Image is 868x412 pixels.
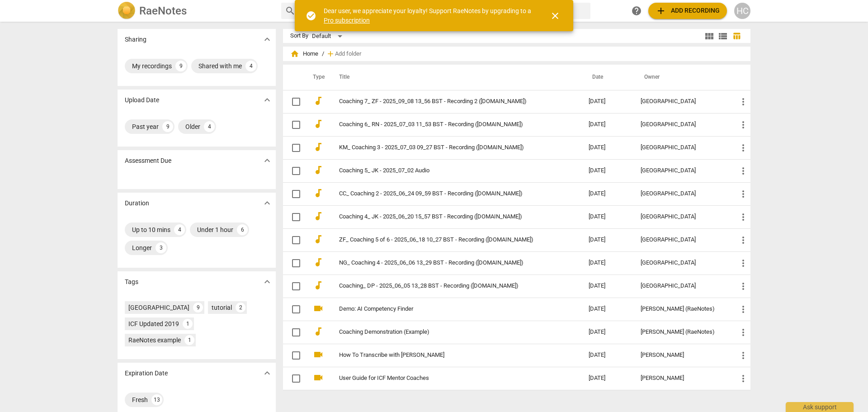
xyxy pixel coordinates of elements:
span: expand_more [262,34,273,45]
div: [GEOGRAPHIC_DATA] [641,260,723,266]
a: Pro subscription [324,17,370,24]
span: more_vert [738,189,749,199]
a: LogoRaeNotes [118,2,274,20]
span: expand_more [262,155,273,166]
p: Expiration Date [125,369,168,378]
span: audiotrack [313,257,324,268]
p: Upload Date [125,95,159,105]
span: more_vert [738,96,749,107]
div: Dear user, we appreciate your loyalty! Support RaeNotes by upgrading to a [324,6,533,25]
p: Sharing [125,35,146,44]
span: videocam [313,372,324,383]
p: Tags [125,277,138,287]
div: [PERSON_NAME] (RaeNotes) [641,329,723,336]
div: ICF Updated 2019 [128,319,179,328]
a: How To Transcribe with [PERSON_NAME] [339,352,556,359]
div: [GEOGRAPHIC_DATA] [641,98,723,105]
span: check_circle [306,10,316,21]
a: Coaching 6_ RN - 2025_07_03 11_53 BST - Recording ([DOMAIN_NAME]) [339,121,556,128]
td: [DATE] [581,90,633,113]
div: 13 [151,394,162,405]
div: 3 [156,242,166,253]
th: Owner [633,65,731,90]
span: more_vert [738,212,749,223]
span: view_list [717,31,728,42]
a: Coaching Demonstration (Example) [339,329,556,336]
th: Type [306,65,328,90]
a: Demo: AI Competency Finder [339,306,556,313]
div: 9 [193,303,203,313]
button: Upload [648,3,727,19]
span: table_chart [732,32,741,40]
span: audiotrack [313,234,324,245]
td: [DATE] [581,344,633,367]
td: [DATE] [581,113,633,136]
span: expand_more [262,368,273,379]
h2: RaeNotes [139,5,187,17]
a: NG_ Coaching 4 - 2025_06_06 13_29 BST - Recording ([DOMAIN_NAME]) [339,260,556,266]
td: [DATE] [581,136,633,159]
div: My recordings [132,62,172,71]
span: audiotrack [313,211,324,222]
td: [DATE] [581,298,633,321]
div: 4 [245,61,256,71]
span: audiotrack [313,326,324,337]
span: audiotrack [313,118,324,129]
button: List view [716,29,730,43]
td: [DATE] [581,205,633,228]
img: Logo [118,2,136,20]
div: [PERSON_NAME] [641,375,723,382]
div: 4 [174,224,185,235]
span: audiotrack [313,165,324,175]
th: Title [328,65,581,90]
span: Add recording [656,5,720,16]
span: view_module [704,31,715,42]
div: [GEOGRAPHIC_DATA] [641,121,723,128]
button: HC [734,3,750,19]
div: tutorial [212,303,232,312]
div: Past year [132,122,159,131]
span: videocam [313,303,324,314]
div: 6 [237,224,248,235]
a: Coaching 4_ JK - 2025_06_20 15_57 BST - Recording ([DOMAIN_NAME]) [339,213,556,220]
a: Help [628,3,645,19]
th: Date [581,65,633,90]
div: [GEOGRAPHIC_DATA] [641,167,723,174]
span: expand_more [262,198,273,208]
div: Older [185,122,200,131]
div: [GEOGRAPHIC_DATA] [641,213,723,220]
td: [DATE] [581,182,633,205]
span: expand_more [262,95,273,105]
span: more_vert [738,258,749,269]
button: Close [544,5,566,27]
div: [GEOGRAPHIC_DATA] [641,283,723,289]
div: Ask support [786,402,854,412]
button: Show more [260,93,274,107]
div: [GEOGRAPHIC_DATA] [641,144,723,151]
span: videocam [313,349,324,360]
div: [GEOGRAPHIC_DATA] [641,190,723,197]
span: / [322,51,324,57]
span: more_vert [738,304,749,315]
a: CC_ Coaching 2 - 2025_06_24 09_59 BST - Recording ([DOMAIN_NAME]) [339,190,556,197]
span: audiotrack [313,188,324,199]
div: [GEOGRAPHIC_DATA] [128,303,189,312]
button: Show more [260,33,274,46]
span: more_vert [738,142,749,153]
span: more_vert [738,166,749,176]
span: audiotrack [313,95,324,106]
p: Assessment Due [125,156,171,166]
span: more_vert [738,327,749,338]
a: User Guide for ICF Mentor Coaches [339,375,556,382]
span: help [631,5,642,16]
td: [DATE] [581,251,633,275]
span: more_vert [738,350,749,361]
span: Add folder [335,51,361,57]
p: Duration [125,199,149,208]
div: 4 [204,121,215,132]
button: Show more [260,196,274,210]
div: 9 [175,61,186,71]
div: Sort By [290,33,308,39]
div: Longer [132,243,152,252]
